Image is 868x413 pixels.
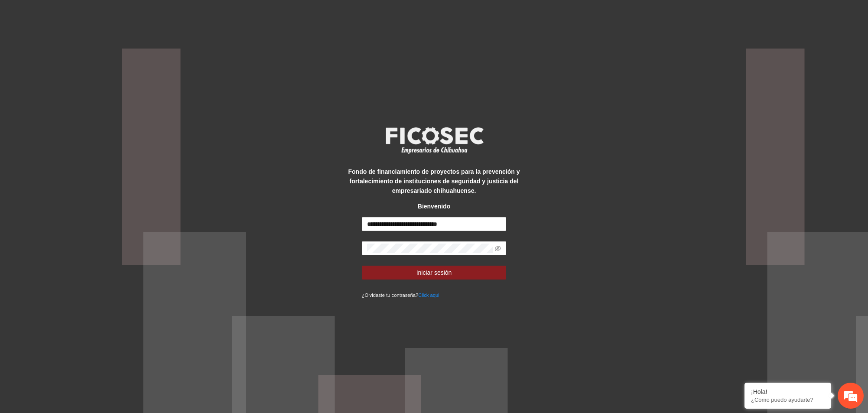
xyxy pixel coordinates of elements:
small: ¿Olvidaste tu contraseña? [362,293,439,298]
a: Click aqui [418,293,439,298]
div: ¡Hola! [751,388,825,395]
span: eye-invisible [495,245,501,251]
span: Iniciar sesión [416,268,452,277]
strong: Bienvenido [418,203,450,210]
p: ¿Cómo puedo ayudarte? [751,397,825,403]
button: Iniciar sesión [362,266,507,280]
img: logo [380,124,488,156]
strong: Fondo de financiamiento de proyectos para la prevención y fortalecimiento de instituciones de seg... [348,168,520,194]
